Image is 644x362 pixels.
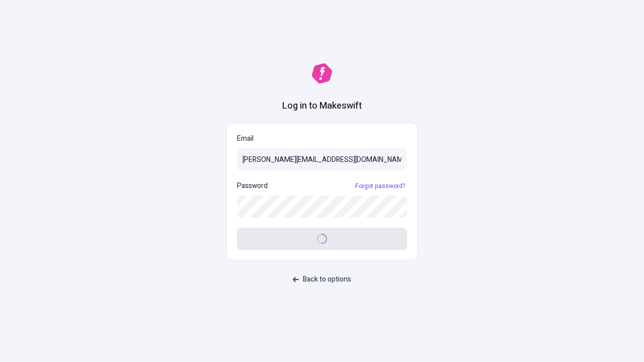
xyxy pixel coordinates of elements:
p: Password [237,180,268,192]
span: Back to options [303,274,351,285]
h1: Log in to Makeswift [282,100,362,113]
input: Email [237,148,407,170]
p: Email [237,133,407,144]
button: Back to options [287,270,357,289]
a: Forgot password? [353,182,407,190]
